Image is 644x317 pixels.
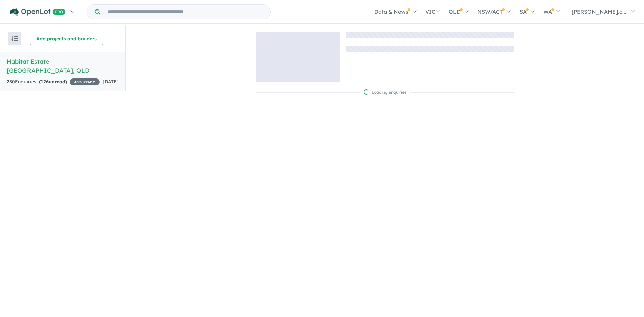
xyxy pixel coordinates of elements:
[10,8,66,16] img: Openlot PRO Logo White
[364,89,407,96] div: Loading enquiries
[70,78,100,85] span: 45 % READY
[572,8,626,15] span: [PERSON_NAME].c...
[7,78,100,86] div: 280 Enquir ies
[39,78,67,85] strong: ( unread)
[102,5,269,19] input: Try estate name, suburb, builder or developer
[41,78,49,85] span: 126
[103,78,119,85] span: [DATE]
[30,32,103,45] button: Add projects and builders
[7,57,119,75] h5: Habitat Estate - [GEOGRAPHIC_DATA] , QLD
[11,36,18,41] img: sort.svg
